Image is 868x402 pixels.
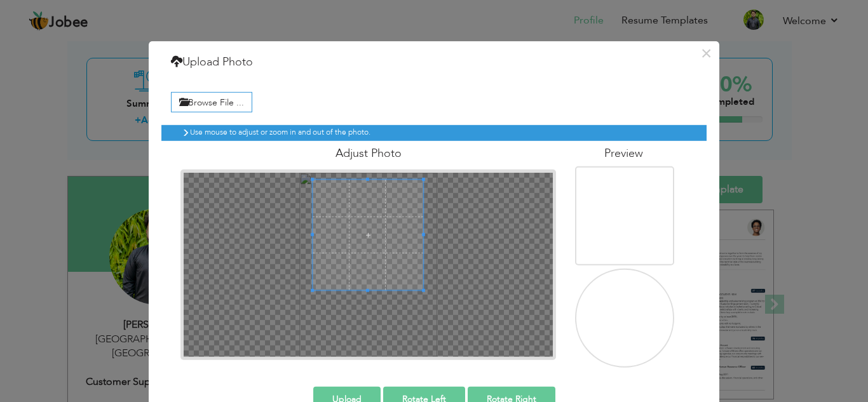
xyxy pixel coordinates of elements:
[564,161,688,326] img: 138a6993-7d71-4544-92ab-5efc22cb2ca7
[575,147,672,160] h4: Preview
[190,128,681,136] h6: Use mouse to adjust or zoom in and out of the photo.
[180,147,556,160] h4: Adjust Photo
[696,43,716,63] button: ×
[171,53,253,70] h4: Upload Photo
[171,92,252,112] label: Browse File ...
